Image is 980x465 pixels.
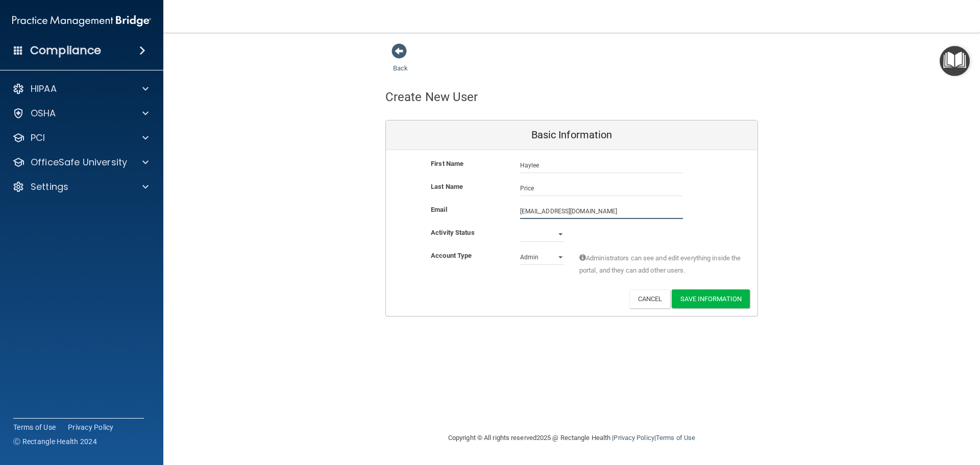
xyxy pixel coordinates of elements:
[386,120,757,150] div: Basic Information
[431,206,447,213] b: Email
[431,252,472,259] b: Account Type
[12,181,149,193] a: Settings
[385,90,478,104] h4: Create New User
[629,289,671,308] button: Cancel
[31,83,57,95] p: HIPAA
[30,43,101,58] h4: Compliance
[431,183,463,190] b: Last Name
[12,107,149,119] a: OSHA
[13,436,97,447] span: Ⓒ Rectangle Health 2024
[31,107,56,119] p: OSHA
[431,229,475,236] b: Activity Status
[385,422,758,454] div: Copyright © All rights reserved 2025 @ Rectangle Health | |
[614,434,654,442] a: Privacy Policy
[31,156,127,168] p: OfficeSafe University
[940,46,970,76] button: Open Resource Center
[13,422,56,432] a: Terms of Use
[68,422,114,432] a: Privacy Policy
[12,83,149,95] a: HIPAA
[12,156,149,168] a: OfficeSafe University
[393,52,408,72] a: Back
[31,132,45,144] p: PCI
[431,160,463,167] b: First Name
[31,181,68,193] p: Settings
[579,252,742,277] span: Administrators can see and edit everything inside the portal, and they can add other users.
[12,11,151,31] img: PMB logo
[12,132,149,144] a: PCI
[672,289,750,308] button: Save Information
[803,393,968,433] iframe: Drift Widget Chat Controller
[656,434,695,442] a: Terms of Use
